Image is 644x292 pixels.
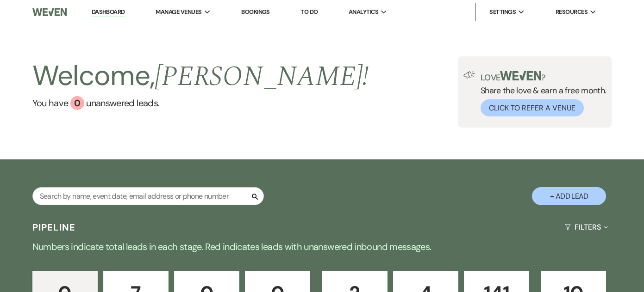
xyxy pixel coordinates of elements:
span: [PERSON_NAME] ! [155,55,369,98]
button: Click to Refer a Venue [481,99,584,116]
a: Bookings [241,8,270,16]
button: + Add Lead [532,187,606,205]
h3: Pipeline [32,221,76,234]
a: To Do [300,8,318,16]
span: Manage Venues [156,7,201,17]
span: Resources [556,7,588,17]
input: Search by name, event date, email address or phone number [32,187,264,205]
a: You have 0 unanswered leads. [32,96,369,110]
img: Weven Logo [32,2,67,22]
h2: Welcome, [32,56,369,96]
img: loud-speaker-illustration.svg [463,71,475,79]
a: Dashboard [92,8,125,17]
span: Analytics [349,7,378,17]
p: Love ? [481,71,606,82]
div: Share the love & earn a free month. [475,71,606,116]
img: weven-logo-green.svg [500,71,541,80]
button: Filters [561,215,612,239]
div: 0 [70,96,84,110]
span: Settings [489,7,516,17]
